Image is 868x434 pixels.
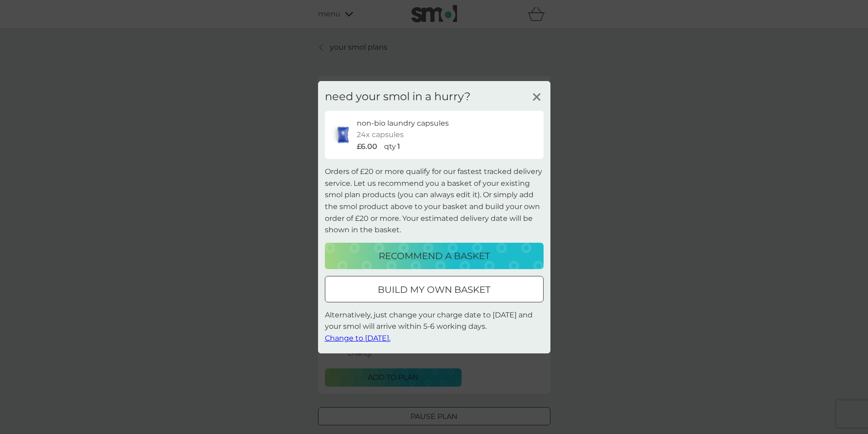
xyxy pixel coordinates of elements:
[325,332,390,344] button: Change to [DATE].
[357,117,449,129] p: non-bio laundry capsules
[325,309,544,344] p: Alternatively, just change your charge date to [DATE] and your smol will arrive within 5-6 workin...
[384,141,396,153] p: qty
[397,141,400,153] p: 1
[325,276,544,302] button: build my own basket
[378,282,490,297] p: build my own basket
[325,166,544,236] p: Orders of £20 or more qualify for our fastest tracked delivery service. Let us recommend you a ba...
[379,249,490,263] p: recommend a basket
[325,90,471,103] h3: need your smol in a hurry?
[325,243,544,269] button: recommend a basket
[357,129,404,141] p: 24x capsules
[325,334,390,342] span: Change to [DATE].
[357,141,377,153] p: £6.00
